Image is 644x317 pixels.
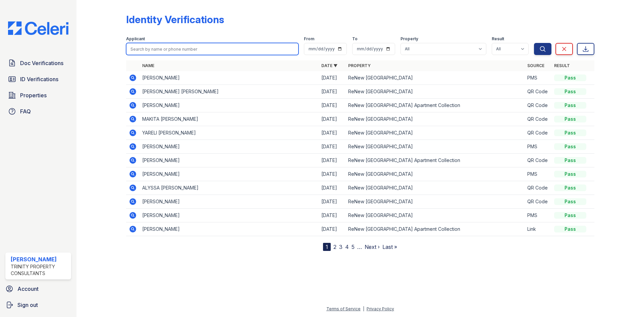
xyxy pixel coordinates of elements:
td: ReNew [GEOGRAPHIC_DATA] [345,126,525,140]
td: [DATE] [319,140,345,154]
a: 3 [339,244,342,250]
a: 5 [352,244,355,250]
label: From [304,36,314,42]
a: Properties [5,89,71,102]
div: Pass [554,184,586,191]
label: Result [492,36,504,42]
img: CE_Logo_Blue-a8612792a0a2168367f1c8372b55b34899dd931a85d93a1a3d3e32e68fde9ad4.png [3,21,74,35]
td: [DATE] [319,154,345,167]
a: Name [142,63,154,68]
td: ReNew [GEOGRAPHIC_DATA] [345,112,525,126]
div: Pass [554,129,586,136]
td: PMS [525,140,551,154]
td: QR Code [525,181,551,195]
div: Pass [554,102,586,109]
a: ID Verifications [5,72,71,86]
div: Pass [554,157,586,164]
td: ReNew [GEOGRAPHIC_DATA] [345,209,525,222]
div: Pass [554,171,586,177]
td: [DATE] [319,195,345,209]
td: Link [525,222,551,236]
div: Pass [554,226,586,232]
a: Result [554,63,570,68]
input: Search by name or phone number [126,43,299,55]
td: [PERSON_NAME] [140,99,319,112]
td: YARELI [PERSON_NAME] [140,126,319,140]
td: PMS [525,167,551,181]
td: PMS [525,209,551,222]
td: ReNew [GEOGRAPHIC_DATA] [345,71,525,85]
td: ReNew [GEOGRAPHIC_DATA] [345,195,525,209]
td: [PERSON_NAME] [140,167,319,181]
span: Properties [20,91,47,99]
a: Last » [382,244,397,250]
div: | [363,306,364,311]
td: [DATE] [319,167,345,181]
td: [PERSON_NAME] [140,195,319,209]
label: To [352,36,358,42]
label: Property [400,36,418,42]
td: ReNew [GEOGRAPHIC_DATA] [345,140,525,154]
div: Trinity Property Consultants [11,263,68,277]
td: [DATE] [319,181,345,195]
td: MAKITA [PERSON_NAME] [140,112,319,126]
td: [DATE] [319,126,345,140]
span: Account [17,285,39,293]
div: Pass [554,116,586,122]
td: ReNew [GEOGRAPHIC_DATA] [345,181,525,195]
td: [PERSON_NAME] [140,71,319,85]
td: ReNew [GEOGRAPHIC_DATA] Apartment Collection [345,99,525,112]
td: [PERSON_NAME] [140,222,319,236]
a: FAQ [5,105,71,118]
div: Pass [554,143,586,150]
div: Pass [554,198,586,205]
span: Sign out [17,301,38,309]
td: [DATE] [319,222,345,236]
td: QR Code [525,112,551,126]
a: 4 [345,244,349,250]
td: [PERSON_NAME] [140,209,319,222]
a: Date ▼ [321,63,337,68]
td: ReNew [GEOGRAPHIC_DATA] Apartment Collection [345,154,525,167]
a: Privacy Policy [367,306,394,311]
td: QR Code [525,195,551,209]
td: [DATE] [319,85,345,99]
td: PMS [525,71,551,85]
td: ReNew [GEOGRAPHIC_DATA] Apartment Collection [345,222,525,236]
span: ID Verifications [20,75,58,83]
td: [DATE] [319,99,345,112]
div: Identity Verifications [126,13,224,25]
div: Pass [554,212,586,219]
td: [PERSON_NAME] [PERSON_NAME] [140,85,319,99]
a: Doc Verifications [5,56,71,70]
td: QR Code [525,126,551,140]
a: Source [527,63,544,68]
a: Account [3,282,74,296]
a: 2 [333,244,336,250]
td: QR Code [525,85,551,99]
div: Pass [554,74,586,81]
a: Terms of Service [326,306,361,311]
span: … [357,243,362,251]
span: Doc Verifications [20,59,63,67]
td: ALYSSA [PERSON_NAME] [140,181,319,195]
td: [PERSON_NAME] [140,140,319,154]
div: Pass [554,88,586,95]
td: QR Code [525,99,551,112]
td: [DATE] [319,209,345,222]
td: ReNew [GEOGRAPHIC_DATA] [345,85,525,99]
td: [DATE] [319,71,345,85]
td: QR Code [525,154,551,167]
a: Property [348,63,371,68]
a: Next › [365,244,380,250]
td: ReNew [GEOGRAPHIC_DATA] [345,167,525,181]
label: Applicant [126,36,145,42]
td: [DATE] [319,112,345,126]
a: Sign out [3,298,74,312]
div: 1 [323,243,331,251]
div: [PERSON_NAME] [11,255,68,263]
span: FAQ [20,107,31,115]
td: [PERSON_NAME] [140,154,319,167]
